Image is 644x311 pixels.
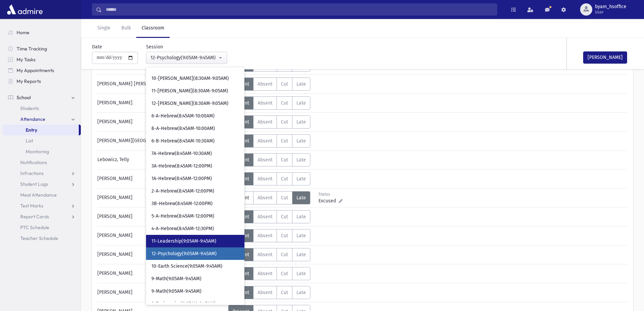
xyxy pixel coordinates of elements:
a: Time Tracking [3,43,81,54]
a: Bulk [116,19,136,38]
span: 9-Engineering(9:05AM-9:45AM) [151,301,216,307]
span: Student Logs [20,181,48,187]
span: Late [296,290,306,295]
span: Late [296,214,306,220]
div: [PERSON_NAME] [94,286,228,299]
div: [PERSON_NAME] [94,191,228,204]
span: Absent [258,100,272,106]
div: AttTypes [228,286,310,299]
span: 12-[PERSON_NAME](8:30AM-9:05AM) [151,100,229,107]
span: PTC Schedule [20,224,49,230]
div: AttTypes [228,115,310,129]
a: Meal Attendance [3,190,81,200]
span: 9-Math(9:05AM-9:45AM) [151,275,201,282]
span: Report Cards [20,214,49,220]
button: [PERSON_NAME] [583,51,627,64]
span: Excused [318,197,339,204]
div: Lebowicz, Telly [94,153,228,166]
span: Late [296,271,306,276]
a: Single [92,19,116,38]
a: Home [3,27,81,38]
span: Cut [281,252,288,258]
span: Cut [281,195,288,201]
span: Cut [281,214,288,220]
span: 3B-Hebrew(8:45AM-12:00PM) [151,200,213,207]
a: My Reports [3,76,81,87]
span: User [595,9,626,15]
span: Late [296,233,306,239]
div: Status [318,191,349,197]
label: Session [146,43,163,50]
span: 8-A-Hebrew(8:45AM-10:00AM) [151,125,215,132]
span: List [26,138,33,144]
a: Classroom [136,19,170,38]
span: 1A-Hebrew(8:45AM-12:00PM) [151,175,212,182]
span: 7A-Hebrew(8:45AM-10:30AM) [151,150,212,157]
span: Cut [281,271,288,276]
span: Absent [258,195,272,201]
div: AttTypes [228,77,310,91]
span: Absent [258,119,272,125]
div: AttTypes [228,153,310,166]
span: Late [296,119,306,125]
span: Monitoring [26,149,49,155]
div: 12-Psychology(9:05AM-9:45AM) [150,54,217,61]
div: AttTypes [228,267,310,280]
span: 10-Earth Science(9:05AM-9:45AM) [151,263,222,270]
span: 10-[PERSON_NAME](8:30AM-9:05AM) [151,75,229,82]
span: byam_hsoffice [595,4,626,9]
a: Student Logs [3,179,81,190]
span: My Appointments [17,67,54,73]
span: My Reports [17,78,41,84]
span: Students [20,105,39,111]
span: Absent [258,252,272,258]
div: [PERSON_NAME] [94,172,228,185]
span: Cut [281,100,288,106]
a: Infractions [3,168,81,179]
div: AttTypes [228,210,310,223]
span: 3A-Hebrew(8:45AM-12:00PM) [151,163,212,170]
span: 12-Psychology(9:05AM-9:45AM) [151,250,217,257]
div: AttTypes [228,96,310,110]
a: Report Cards [3,211,81,222]
label: Date [92,43,102,50]
span: Notifications [20,159,47,165]
span: Absent [258,157,272,163]
span: Cut [281,290,288,295]
span: Late [296,176,306,182]
a: Entry [3,125,79,135]
a: Notifications [3,157,81,168]
div: [PERSON_NAME] [94,229,228,242]
span: Home [17,29,29,36]
div: [PERSON_NAME] [PERSON_NAME] [94,77,228,91]
div: [PERSON_NAME] [94,248,228,261]
a: PTC Schedule [3,222,81,233]
div: AttTypes [228,191,310,204]
div: [PERSON_NAME] [94,96,228,110]
span: 5-A-Hebrew(8:45AM-12:00PM) [151,213,214,220]
span: School [17,94,31,101]
span: Teacher Schedule [20,235,58,241]
div: AttTypes [228,229,310,242]
a: Teacher Schedule [3,233,81,244]
span: 4-A-Hebrew(8:45AM-12:30PM) [151,225,214,232]
span: Late [296,138,306,144]
img: AdmirePro [5,3,44,16]
span: Attendance [20,116,45,122]
span: 6-B-Hebrew(8:45AM-10:30AM) [151,138,215,145]
span: Late [296,195,306,201]
a: My Appointments [3,65,81,76]
span: Meal Attendance [20,192,57,198]
div: [PERSON_NAME] [94,115,228,129]
span: Absent [258,176,272,182]
span: Entry [26,127,37,133]
a: List [3,135,81,146]
span: Absent [258,138,272,144]
button: 12-Psychology(9:05AM-9:45AM) [146,52,227,64]
span: Late [296,100,306,106]
a: Students [3,103,81,114]
span: Absent [258,290,272,295]
div: AttTypes [228,248,310,261]
span: Cut [281,81,288,87]
div: AttTypes [228,172,310,185]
